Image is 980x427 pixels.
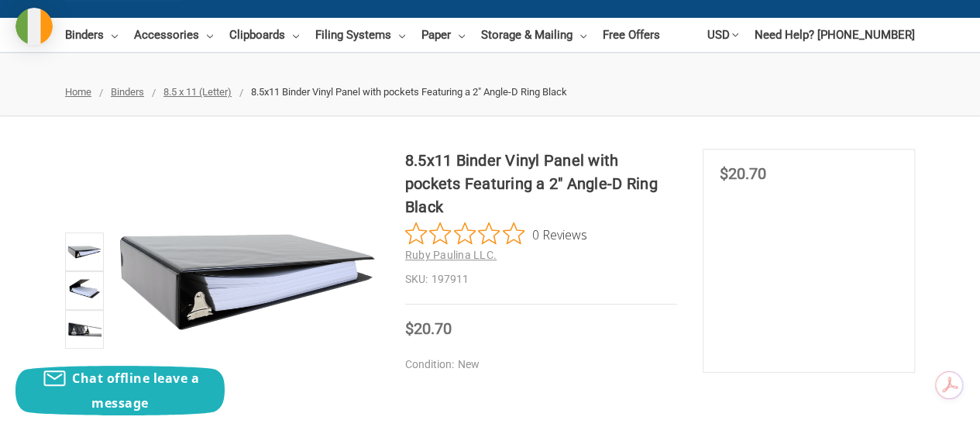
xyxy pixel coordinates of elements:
span: $20.70 [720,164,766,183]
a: Paper [421,18,465,52]
dt: SKU: [405,271,428,288]
h1: 8.5x11 Binder Vinyl Panel with pockets Featuring a 2" Angle-D Ring Black [405,149,677,219]
span: Chat offline leave a message [72,370,199,412]
button: Chat offline leave a message [15,366,225,415]
dd: New [405,356,670,373]
a: 8.5 x 11 (Letter) [163,86,232,98]
img: 8.5x11 Binder Vinyl Panel with pockets Featuring a 2" Angle-D Ring Black [116,149,380,412]
a: Need Help? [PHONE_NUMBER] [755,18,915,52]
a: Clipboards [229,18,299,52]
img: 8.5x11 Binder Vinyl Panel with pockets Featuring a 2" Angle-D Ring Black [67,235,101,269]
a: Ruby Paulina LLC. [405,249,497,261]
a: USD [707,18,738,52]
a: Free Offers [603,18,660,52]
a: Filing Systems [315,18,405,52]
span: 0 Reviews [532,222,587,246]
button: Rated 0 out of 5 stars from 0 reviews. Jump to reviews. [405,222,587,246]
a: Accessories [134,18,213,52]
a: Binders [65,18,118,52]
a: Binders [111,86,144,98]
img: 8.5x11 Binder - Vinyl - Black (197911) [67,312,101,346]
dd: 197911 [405,271,677,288]
a: Storage & Mailing [481,18,586,52]
dt: Condition: [405,356,454,373]
img: 8.5x11 Binder Vinyl Panel with pockets Featuring a 2" Angle-D Ring Black [67,274,101,308]
img: duty and tax information for Ireland [15,8,53,45]
span: $20.70 [405,319,452,338]
a: Home [65,86,91,98]
span: 8.5x11 Binder Vinyl Panel with pockets Featuring a 2" Angle-D Ring Black [251,86,567,98]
